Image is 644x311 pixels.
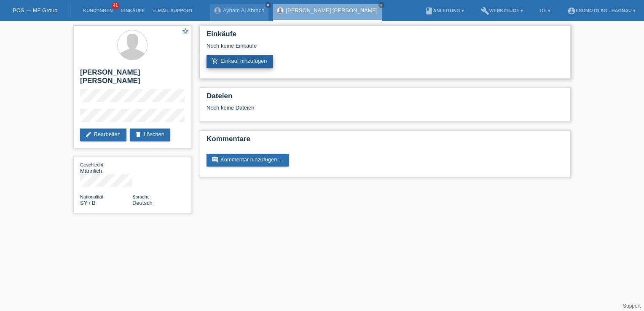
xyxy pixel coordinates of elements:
[80,162,103,167] span: Geschlecht
[223,7,265,13] a: Ayham Al Abrach
[207,30,564,43] h2: Einkäufe
[266,3,270,7] i: close
[207,105,464,111] div: Noch keine Dateien
[207,135,564,147] h2: Kommentare
[80,68,185,89] h2: [PERSON_NAME] [PERSON_NAME]
[207,43,564,55] div: Noch keine Einkäufe
[13,7,57,13] a: POS — MF Group
[182,27,189,36] a: star_border
[481,7,489,15] i: build
[80,194,103,199] span: Nationalität
[80,200,96,206] span: Syrien / B / 24.02.2016
[425,7,433,15] i: book
[212,156,218,163] i: comment
[132,194,150,199] span: Sprache
[207,55,273,68] a: add_shopping_cartEinkauf hinzufügen
[117,8,149,13] a: Einkäufe
[378,2,384,8] a: close
[563,8,640,13] a: account_circleEsomoto AG - Hagnau ▾
[567,7,576,15] i: account_circle
[79,8,117,13] a: Kund*innen
[80,161,132,174] div: Männlich
[207,92,564,105] h2: Dateien
[477,8,528,13] a: buildWerkzeuge ▾
[379,3,384,7] i: close
[207,154,289,166] a: commentKommentar hinzufügen ...
[80,129,126,141] a: editBearbeiten
[265,2,271,8] a: close
[421,8,468,13] a: bookAnleitung ▾
[212,58,218,64] i: add_shopping_cart
[286,7,377,13] a: [PERSON_NAME] [PERSON_NAME]
[149,8,197,13] a: E-Mail Support
[182,27,189,35] i: star_border
[130,129,170,141] a: deleteLöschen
[85,131,92,138] i: edit
[112,2,119,9] span: 41
[132,200,153,206] span: Deutsch
[536,8,554,13] a: DE ▾
[623,303,641,309] a: Support
[135,131,142,138] i: delete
